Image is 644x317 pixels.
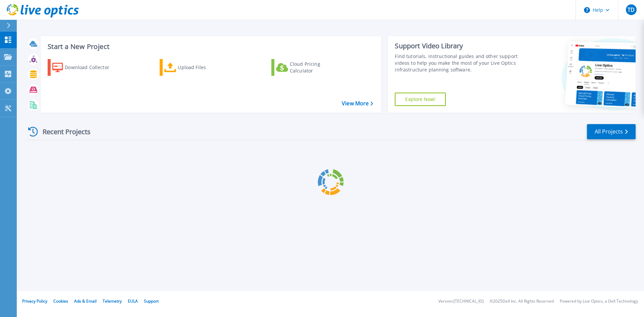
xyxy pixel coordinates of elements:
a: Ads & Email [74,298,97,304]
a: Cloud Pricing Calculator [271,59,346,76]
a: Telemetry [103,298,122,304]
li: Powered by Live Optics, a Dell Technology [560,299,638,304]
a: View More [342,100,373,107]
a: Upload Files [160,59,234,76]
div: Find tutorials, instructional guides and other support videos to help you make the most of your L... [395,53,521,73]
a: All Projects [587,124,636,139]
a: Download Collector [48,59,122,76]
a: EULA [128,298,138,304]
div: Download Collector [65,61,118,74]
span: TD [628,7,635,12]
a: Explore Now! [395,93,446,106]
li: Version: [TECHNICAL_ID] [438,299,484,304]
a: Support [144,298,159,304]
div: Recent Projects [26,123,100,140]
a: Privacy Policy [22,298,47,304]
li: © 2025 Dell Inc. All Rights Reserved [490,299,554,304]
div: Upload Files [178,61,231,74]
div: Cloud Pricing Calculator [290,61,343,74]
a: Cookies [53,298,68,304]
div: Support Video Library [395,42,521,50]
h3: Start a New Project [48,43,373,50]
